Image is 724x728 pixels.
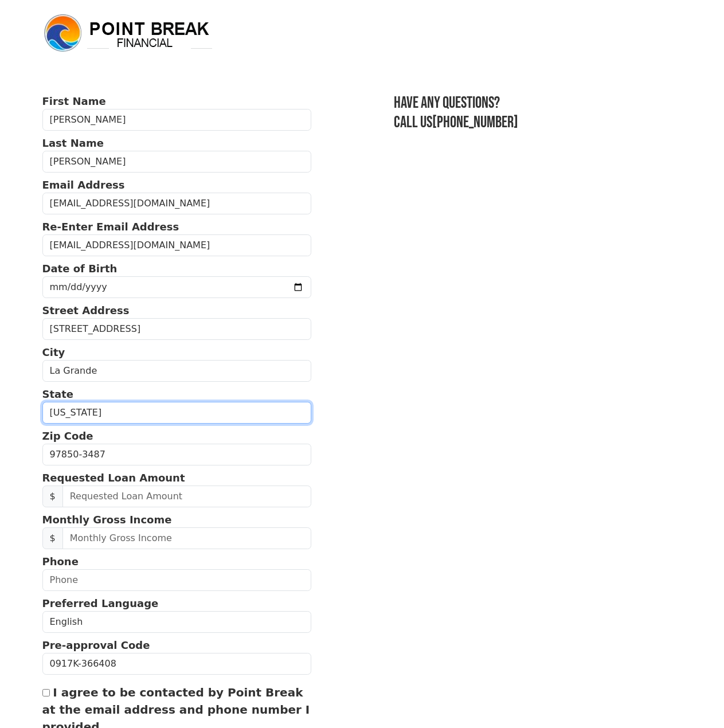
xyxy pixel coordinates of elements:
a: [PHONE_NUMBER] [432,113,518,132]
strong: Last Name [42,137,104,149]
input: Requested Loan Amount [62,486,311,507]
strong: Preferred Language [42,597,159,609]
input: Street Address [42,318,312,340]
input: Phone [42,569,312,591]
input: Monthly Gross Income [62,527,311,549]
input: Pre-approval Code [42,653,312,675]
input: First Name [42,109,312,131]
span: $ [42,486,63,507]
strong: First Name [42,95,106,107]
strong: Zip Code [42,430,93,442]
strong: Email Address [42,179,125,191]
h3: Have any questions? [394,93,682,113]
strong: Street Address [42,304,130,316]
strong: Pre-approval Code [42,639,150,651]
input: Email Address [42,193,312,214]
h3: Call us [394,113,682,132]
input: Last Name [42,151,312,173]
p: Monthly Gross Income [42,512,312,527]
input: Zip Code [42,444,312,465]
img: logo.png [42,13,214,54]
strong: Date of Birth [42,263,118,275]
input: City [42,360,312,382]
strong: State [42,388,74,400]
input: Re-Enter Email Address [42,234,312,256]
span: $ [42,527,63,549]
strong: City [42,346,65,358]
strong: Re-Enter Email Address [42,221,179,233]
strong: Phone [42,555,79,567]
strong: Requested Loan Amount [42,472,185,484]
